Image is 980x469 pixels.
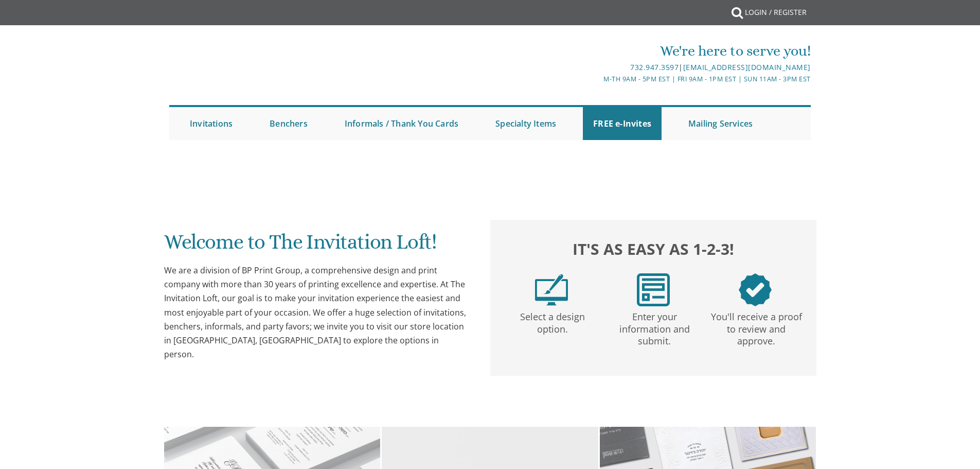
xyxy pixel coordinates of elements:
div: M-Th 9am - 5pm EST | Fri 9am - 1pm EST | Sun 11am - 3pm EST [384,74,811,84]
a: Informals / Thank You Cards [334,107,469,140]
a: Specialty Items [485,107,566,140]
img: step3.png [739,273,772,306]
h1: Welcome to The Invitation Loft! [164,231,470,261]
a: FREE e-Invites [583,107,662,140]
div: We are a division of BP Print Group, a comprehensive design and print company with more than 30 y... [164,264,470,361]
a: Benchers [259,107,318,140]
div: We're here to serve you! [384,41,811,61]
p: Select a design option. [504,306,601,336]
img: step1.png [535,273,568,306]
p: Enter your information and submit. [605,306,703,348]
a: Invitations [180,107,243,140]
a: 732.947.3597 [630,62,679,72]
h2: It's as easy as 1-2-3! [501,237,806,260]
div: | [384,61,811,74]
a: Mailing Services [678,107,763,140]
p: You'll receive a proof to review and approve. [707,306,805,348]
a: [EMAIL_ADDRESS][DOMAIN_NAME] [683,62,811,72]
img: step2.png [637,273,670,306]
